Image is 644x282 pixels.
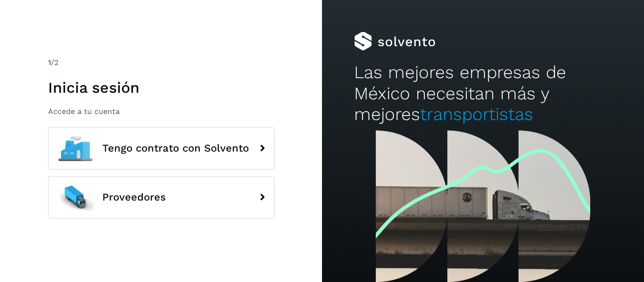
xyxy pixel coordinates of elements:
[48,58,51,67] span: 1
[48,79,274,97] h1: Inicia sesión
[48,107,274,116] p: Accede a tu cuenta
[354,62,611,125] h2: Las mejores empresas de México necesitan más y mejores
[102,192,166,203] span: Proveedores
[48,127,274,169] button: Tengo contrato con Solvento
[48,176,274,218] button: Proveedores
[102,143,249,154] span: Tengo contrato con Solvento
[420,104,533,124] span: transportistas
[48,57,274,68] div: /2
